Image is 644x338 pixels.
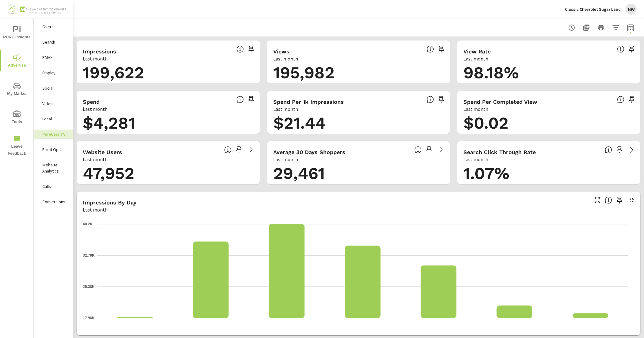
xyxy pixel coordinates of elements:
h5: Website Users [83,149,122,155]
p: Local [42,116,68,122]
span: Save this to your personalized report [627,44,637,54]
span: Save this to your personalized report [615,145,624,155]
button: Print Report [595,21,607,34]
h1: $0.02 [463,113,634,134]
p: Classic Chevrolet Sugar Land [565,6,621,12]
span: Cost of your connected TV ad campaigns. [Source: This data is provided by the video advertising p... [236,96,244,103]
h5: Impressions by Day [83,199,136,206]
text: 40.2K [83,222,93,226]
span: Percentage of Impressions where the ad was viewed completely. “Impressions” divided by “Views”. [... [617,45,624,53]
span: My Market [2,82,32,97]
h1: 98.18% [463,62,634,83]
p: Conversions [42,199,68,205]
div: Local [34,114,73,123]
button: "Export Report to PDF" [580,21,592,34]
div: Calls [34,182,73,191]
span: The number of impressions, broken down by the day of the week they occurred. [605,196,612,204]
p: Overall [42,24,68,30]
span: Save this to your personalized report [436,95,446,104]
div: Website Analytics [34,160,73,176]
text: 17.96K [83,316,95,320]
p: Last month [463,105,488,113]
p: Last month [83,156,108,163]
h5: Spend Per 1k Impressions [273,99,344,105]
span: Tools [2,111,32,126]
h5: Views [273,48,289,55]
div: Conversions [34,197,73,206]
h5: Impressions [83,48,116,55]
p: Last month [273,156,298,163]
span: PURE Insights [2,26,32,41]
span: Percentage of users who viewed your campaigns who clicked through to your website. For example, i... [605,146,612,153]
h5: Spend Per Completed View [463,99,537,105]
span: Save this to your personalized report [436,44,446,54]
span: Advertise [2,54,32,69]
p: Fri [508,323,530,329]
span: Leave Feedback [2,135,32,157]
p: Mon [201,323,223,329]
a: See more details in report [246,145,256,155]
p: Last month [463,156,488,163]
text: 25.38K [83,285,95,289]
a: See more details in report [627,145,637,155]
p: PureCars TV [42,131,68,137]
div: Overall [34,22,73,31]
span: Number of times your connected TV ad was presented to a user. [Source: This data is provided by t... [236,45,244,53]
h5: Spend [83,99,100,105]
p: PMAX [42,54,68,60]
p: Wed [355,323,376,329]
p: Last month [273,55,298,62]
p: Fixed Ops [42,146,68,153]
span: Save this to your personalized report [615,195,624,205]
p: Social [42,85,68,91]
p: Sun [125,323,146,329]
button: Make Fullscreen [592,195,602,205]
p: Last month [83,105,108,113]
div: PMAX [34,53,73,62]
p: Display [42,70,68,76]
text: 32.79K [83,253,95,258]
p: Tue [278,323,300,329]
div: Video [34,99,73,108]
p: Website Analytics [42,162,68,174]
div: NW [626,4,637,15]
div: PureCars TV [34,130,73,139]
p: Video [42,100,68,107]
h1: 29,461 [273,163,444,184]
span: Number of times your connected TV ad was viewed completely by a user. [Source: This data is provi... [427,45,434,53]
h5: Search Click Through Rate [463,149,536,155]
h1: 47,952 [83,163,254,184]
p: Last month [273,105,298,113]
h1: 195,982 [273,62,444,83]
p: Last month [463,55,488,62]
div: Search [34,37,73,47]
h5: Average 30 Days Shoppers [273,149,345,155]
div: nav menu [0,18,33,160]
p: Sat [585,323,607,329]
span: Total spend per 1,000 impressions. [Source: This data is provided by the video advertising platform] [617,96,624,103]
h1: $4,281 [83,113,254,134]
div: Social [34,84,73,93]
p: Thu [431,323,453,329]
p: Calls [42,183,68,189]
h1: 1.07% [463,163,634,184]
a: See more details in report [436,145,446,155]
h5: View Rate [463,48,491,55]
h1: 199,622 [83,62,254,83]
button: Apply Filters [610,21,622,34]
span: Total spend per 1,000 impressions. [Source: This data is provided by the video advertising platform] [427,96,434,103]
span: Save this to your personalized report [246,95,256,104]
p: Search [42,39,68,45]
h1: $21.44 [273,113,444,134]
button: Minimize Widget [627,195,637,205]
span: Save this to your personalized report [627,95,637,104]
span: Save this to your personalized report [424,145,434,155]
p: Last month [83,55,108,62]
button: Select Date Range [624,21,637,34]
div: Display [34,68,73,77]
div: Fixed Ops [34,145,73,154]
span: Save this to your personalized report [246,44,256,54]
p: Last month [83,206,108,213]
span: A rolling 30 day total of daily Shoppers on the dealership website, averaged over the selected da... [414,146,422,153]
